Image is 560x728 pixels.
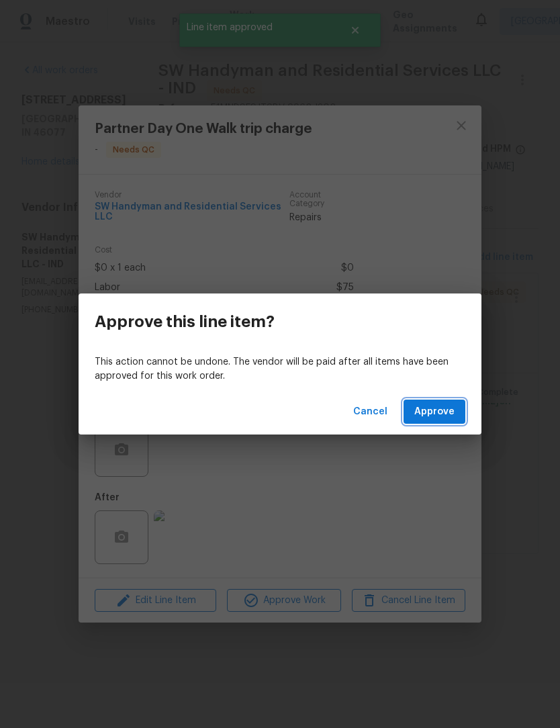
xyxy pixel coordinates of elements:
[95,312,275,331] h3: Approve this line item?
[414,404,455,420] span: Approve
[404,400,465,424] button: Approve
[348,400,393,424] button: Cancel
[353,404,387,420] span: Cancel
[95,355,465,383] p: This action cannot be undone. The vendor will be paid after all items have been approved for this...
